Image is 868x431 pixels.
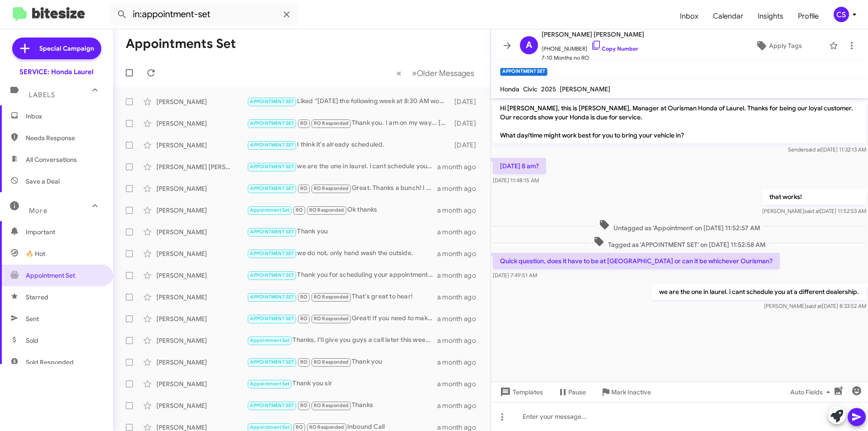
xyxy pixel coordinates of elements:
div: I think it's already scheduled. [247,140,450,150]
button: Apply Tags [732,38,825,54]
span: [PERSON_NAME] [560,85,610,93]
div: Thank you for scheduling your appointment for 8 AM [DATE]! We look forward to seeing you then. [247,270,437,280]
button: Pause [550,384,593,400]
div: a month ago [437,184,483,193]
span: RO [300,294,307,300]
div: [PERSON_NAME] [PERSON_NAME] [156,162,247,171]
div: a month ago [437,336,483,345]
div: Thanks [247,400,437,411]
input: Search [109,4,299,25]
div: [PERSON_NAME] [156,293,247,302]
a: Calendar [706,3,750,29]
span: Older Messages [417,68,474,78]
div: [PERSON_NAME] [156,249,247,258]
span: RO Responded [314,316,349,322]
span: Inbox [673,3,706,29]
h1: Appointments Set [126,37,236,51]
span: [PERSON_NAME] [PERSON_NAME] [542,29,644,40]
span: APPOINTMENT SET [250,251,294,256]
span: Appointment Set [250,337,290,343]
small: APPOINTMENT SET [500,68,547,76]
div: a month ago [437,271,483,280]
span: Honda [500,85,519,93]
span: Special Campaign [39,44,94,53]
span: 2025 [541,85,556,93]
p: [DATE] 8 am? [493,158,546,174]
span: [DATE] 11:48:15 AM [493,177,539,184]
span: Needs Response [26,133,103,142]
button: Mark Inactive [593,384,658,400]
span: APPOINTMENT SET [250,316,294,322]
span: RO [296,207,303,213]
div: [PERSON_NAME] [156,271,247,280]
a: Insights [750,3,791,29]
div: [PERSON_NAME] [156,206,247,215]
div: a month ago [437,206,483,215]
span: 🔥 Hot [26,249,45,258]
span: APPOINTMENT SET [250,403,294,408]
span: RO [300,403,307,408]
span: Apply Tags [769,38,802,54]
button: Templates [491,384,550,400]
span: Labels [29,91,55,99]
div: [PERSON_NAME] [156,401,247,410]
span: [PERSON_NAME] [DATE] 8:33:52 AM [764,303,866,309]
span: RO [300,120,307,126]
span: RO Responded [314,120,349,126]
div: [DATE] [450,119,483,128]
span: [PHONE_NUMBER] [542,40,644,53]
button: Auto Fields [783,384,841,400]
span: APPOINTMENT SET [250,120,294,126]
div: a month ago [437,162,483,171]
span: Templates [498,384,543,400]
p: that works! [762,189,866,205]
span: [PERSON_NAME] [DATE] 11:52:53 AM [762,208,866,214]
div: Thank you [247,227,437,237]
span: RO [300,359,307,365]
div: a month ago [437,379,483,388]
span: Untagged as 'Appointment' on [DATE] 11:52:57 AM [595,219,764,232]
span: said at [806,303,822,309]
div: a month ago [437,227,483,237]
span: Appointment Set [250,207,290,213]
span: Starred [26,293,48,302]
div: Liked “[DATE] the following week at 8:30 AM works perfectly! I've booked your appointment. Lookin... [247,96,450,107]
span: APPOINTMENT SET [250,185,294,191]
div: we do not, only hand wash the outside. [247,248,437,259]
span: RO Responded [314,185,349,191]
div: [PERSON_NAME] [156,379,247,388]
div: Thank you [247,357,437,367]
div: Great. Thanks a bunch! I have it on my calendar and will see you all then. [247,183,437,194]
span: Appointment Set [250,381,290,387]
button: Previous [391,64,407,82]
nav: Page navigation example [392,64,480,82]
div: a month ago [437,314,483,323]
span: RO Responded [314,359,349,365]
span: Sent [26,314,39,323]
div: That's great to hear! [247,292,437,302]
div: SERVICE: Honda Laurel [19,67,94,76]
span: APPOINTMENT SET [250,294,294,300]
span: Tagged as 'APPOINTMENT SET' on [DATE] 11:52:58 AM [590,236,769,249]
span: RO [300,316,307,322]
span: All Conversations [26,155,77,164]
span: RO Responded [314,294,349,300]
span: RO Responded [309,424,344,430]
span: Appointment Set [26,271,75,280]
span: Important [26,227,103,237]
span: APPOINTMENT SET [250,142,294,148]
div: CS [834,7,849,22]
a: Profile [791,3,826,29]
span: RO Responded [314,403,349,408]
div: [PERSON_NAME] [156,97,247,106]
span: RO [296,424,303,430]
span: » [412,67,417,79]
div: Thank you sir [247,379,437,389]
span: « [396,67,401,79]
span: APPOINTMENT SET [250,229,294,235]
div: [DATE] [450,97,483,106]
div: a month ago [437,249,483,258]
